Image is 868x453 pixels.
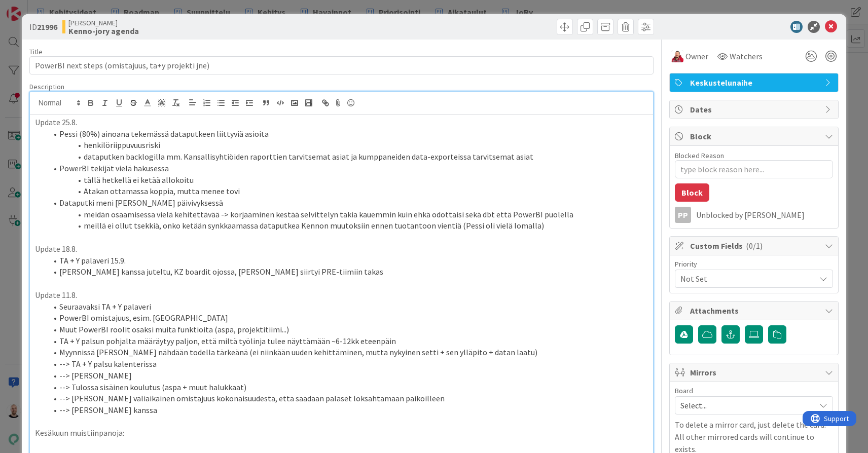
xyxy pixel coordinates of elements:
[690,366,820,379] span: Mirrors
[47,197,648,209] li: Dataputki meni [PERSON_NAME] päivivyksessä
[68,27,139,35] b: Kenno-jory agenda
[35,117,648,128] p: Update 25.8.
[47,220,648,232] li: meillä ei ollut tsekkiä, onko ketään synkkaamassa dataputkea Kennon muutoksiin ennen tuotantoon v...
[68,19,139,27] span: [PERSON_NAME]
[47,128,648,140] li: Pessi (80%) ainoana tekemässä dataputkeen liittyviä asioita
[675,151,724,160] label: Blocked Reason
[47,370,648,382] li: --> [PERSON_NAME]
[47,301,648,313] li: Seuraavaksi TA + Y palaveri
[47,347,648,358] li: Myynnissä [PERSON_NAME] nähdään todella tärkeänä (ei niinkään uuden kehittäminen, mutta nykyinen ...
[690,77,820,89] span: Keskustelunaihe
[47,335,648,347] li: TA + Y palsun pohjalta määräytyy paljon, että miltä työlinja tulee näyttämään ~6-12kk eteenpäin
[47,151,648,163] li: dataputken backlogilla mm. Kansallisyhtiöiden raporttien tarvitsemat asiat ja kumppaneiden data-e...
[47,324,648,335] li: Muut PowerBI roolit osaksi muita funktioita (aspa, projektitiimi...)
[29,82,64,91] span: Description
[21,2,46,14] span: Support
[675,387,693,394] span: Board
[47,404,648,416] li: --> [PERSON_NAME] kanssa
[696,210,833,219] div: Unblocked by [PERSON_NAME]
[37,22,57,32] b: 21996
[47,255,648,267] li: TA + Y palaveri 15.9.
[35,289,648,301] p: Update 11.8.
[47,266,648,278] li: [PERSON_NAME] kanssa juteltu, KZ boardit ojossa, [PERSON_NAME] siirtyi PRE-tiimiin takas
[47,209,648,220] li: meidän osaamisessa vielä kehitettävää -> korjaaminen kestää selvittelyn takia kauemmin kuin ehkä ...
[29,56,654,74] input: type card name here...
[680,398,810,412] span: Select...
[29,21,57,33] span: ID
[675,260,833,268] div: Priority
[680,272,810,286] span: Not Set
[47,382,648,393] li: --> Tulossa sisäinen koulutus (aspa + muut halukkaat)
[675,207,691,223] div: PP
[690,305,820,317] span: Attachments
[47,358,648,370] li: --> TA + Y palsu kalenterissa
[47,163,648,174] li: PowerBI tekijät vielä hakusessa
[47,393,648,404] li: --> [PERSON_NAME] väliaikainen omistajuus kokonaisuudesta, että saadaan palaset loksahtamaan paik...
[690,240,820,252] span: Custom Fields
[29,47,43,56] label: Title
[685,50,708,62] span: Owner
[47,185,648,197] li: Atakan ottamassa koppia, mutta menee tovi
[35,427,648,439] p: Kesäkuun muistiinpanoja:
[675,183,709,202] button: Block
[746,241,763,251] span: ( 0/1 )
[730,50,763,62] span: Watchers
[47,139,648,151] li: henkilöriippuvuusriski
[35,243,648,255] p: Update 18.8.
[671,50,683,62] img: JS
[690,130,820,142] span: Block
[47,312,648,324] li: PowerBI omistajuus, esim. [GEOGRAPHIC_DATA]
[47,174,648,186] li: tällä hetkellä ei ketää allokoitu
[690,103,820,116] span: Dates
